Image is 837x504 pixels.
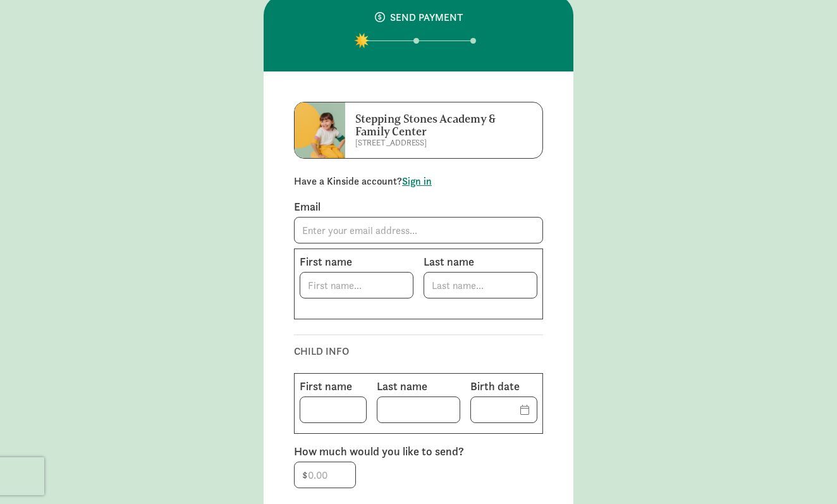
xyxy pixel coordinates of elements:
[295,462,355,488] input: 0.00
[294,199,543,214] label: Email
[355,138,507,148] p: [STREET_ADDRESS]
[470,379,537,394] label: Birth date
[294,174,543,189] p: Have a Kinside account?
[295,218,542,243] input: Enter your email address...
[424,254,537,269] label: Last name
[300,379,367,394] label: First name
[294,444,543,459] label: How much would you like to send?
[355,113,507,138] h6: Stepping Stones Academy & Family Center
[279,10,558,25] div: SEND PAYMENT
[377,379,460,394] label: Last name
[402,175,432,188] a: Sign in
[300,254,413,269] label: First name
[424,273,537,298] input: Last name...
[294,345,543,358] h6: CHILD INFO
[300,273,413,298] input: First name...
